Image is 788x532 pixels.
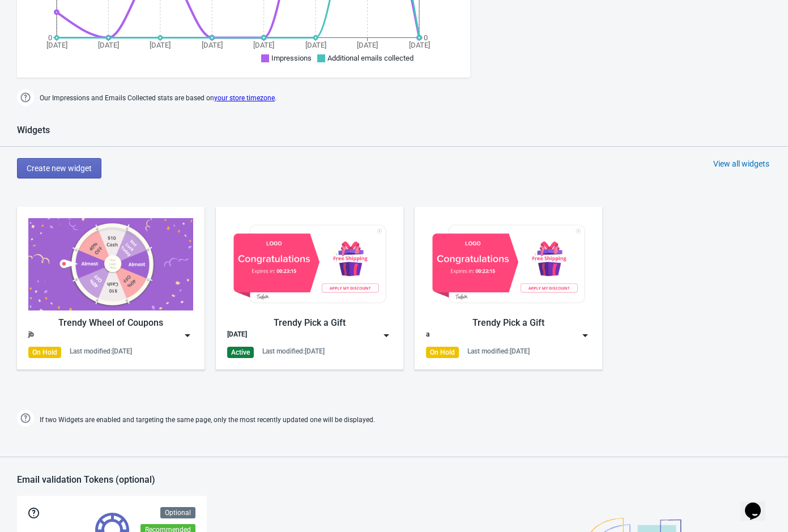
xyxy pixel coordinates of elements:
[227,347,254,358] div: Active
[48,33,52,42] tspan: 0
[580,330,591,341] img: dropdown.png
[160,507,195,518] div: Optional
[271,54,312,62] span: Impressions
[28,316,193,330] div: Trendy Wheel of Coupons
[467,347,530,356] div: Last modified: [DATE]
[46,41,67,49] tspan: [DATE]
[327,54,414,62] span: Additional emails collected
[17,158,101,178] button: Create new widget
[28,218,193,310] img: trendy_game.png
[227,330,247,341] div: [DATE]
[713,158,769,169] div: View all widgets
[17,410,34,427] img: help.png
[182,330,193,341] img: dropdown.png
[357,41,378,49] tspan: [DATE]
[227,218,392,310] img: gift_game_v2.jpg
[40,89,276,108] span: Our Impressions and Emails Collected stats are based on .
[740,487,777,521] iframe: chat widget
[27,164,92,173] span: Create new widget
[426,218,591,310] img: gift_game_v2.jpg
[426,330,429,341] div: a
[381,330,392,341] img: dropdown.png
[28,330,34,341] div: jb
[262,347,325,356] div: Last modified: [DATE]
[202,41,223,49] tspan: [DATE]
[214,94,275,102] a: your store timezone
[305,41,326,49] tspan: [DATE]
[70,347,132,356] div: Last modified: [DATE]
[17,89,34,106] img: help.png
[227,316,392,330] div: Trendy Pick a Gift
[424,33,428,42] tspan: 0
[98,41,119,49] tspan: [DATE]
[426,347,459,358] div: On Hold
[150,41,171,49] tspan: [DATE]
[253,41,274,49] tspan: [DATE]
[28,347,61,358] div: On Hold
[426,316,591,330] div: Trendy Pick a Gift
[409,41,430,49] tspan: [DATE]
[40,411,375,429] span: If two Widgets are enabled and targeting the same page, only the most recently updated one will b...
